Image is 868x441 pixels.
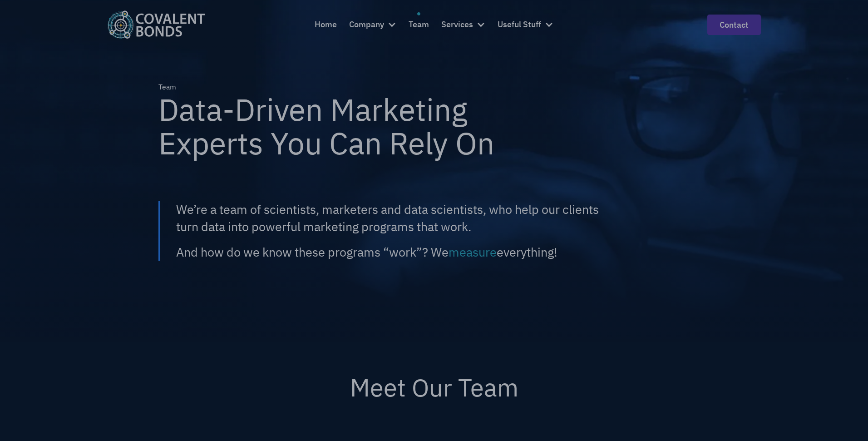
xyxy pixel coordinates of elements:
div: Team [158,82,176,93]
div: We’re a team of scientists, marketers and data scientists, who help our clients turn data into po... [176,201,600,235]
h1: Data-Driven Marketing Experts You Can Rely On [158,93,565,160]
a: home [107,10,205,38]
div: Team [409,18,429,31]
div: Company [349,18,384,31]
div: Company [349,12,396,37]
div: Useful Stuff [498,18,541,31]
div: And how do we know these programs “work”? We everything! [176,243,557,261]
a: Home [315,12,337,37]
a: contact [707,15,761,35]
span: measure [449,244,497,260]
div: Services [441,12,485,37]
div: Useful Stuff [498,12,553,37]
div: Services [441,18,473,31]
img: Covalent Bonds White / Teal Logo [107,10,205,38]
h2: Meet Our Team [173,375,695,400]
div: Home [315,18,337,31]
a: Team [409,12,429,37]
